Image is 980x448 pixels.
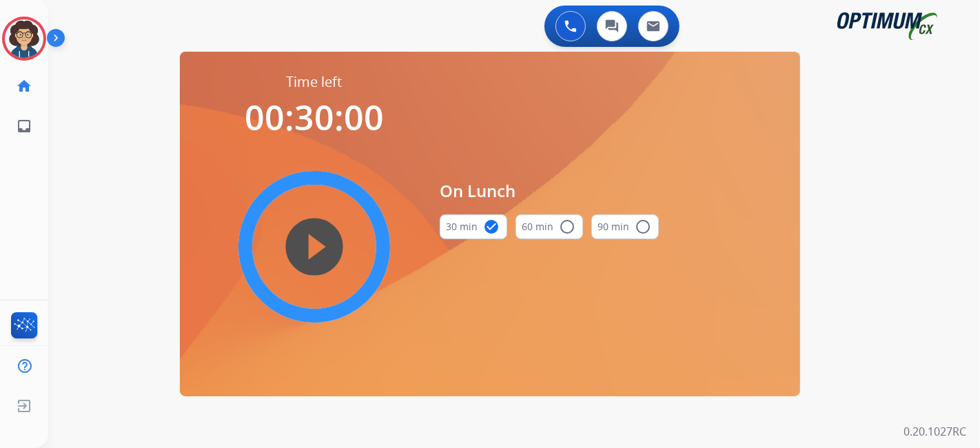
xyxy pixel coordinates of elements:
button: 90 min [591,214,659,239]
span: Time left [287,72,343,92]
img: avatar [5,19,43,58]
mat-icon: inbox [16,118,32,134]
button: 60 min [515,214,583,239]
p: 0.20.1027RC [904,423,966,440]
span: On Lunch [440,179,659,203]
mat-icon: radio_button_unchecked [559,218,575,235]
mat-icon: play_circle_filled [306,238,323,255]
button: 30 min [440,214,507,239]
mat-icon: radio_button_unchecked [635,218,651,235]
span: 00:30:00 [245,94,384,141]
mat-icon: home [16,78,32,94]
mat-icon: check_circle [483,218,500,235]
